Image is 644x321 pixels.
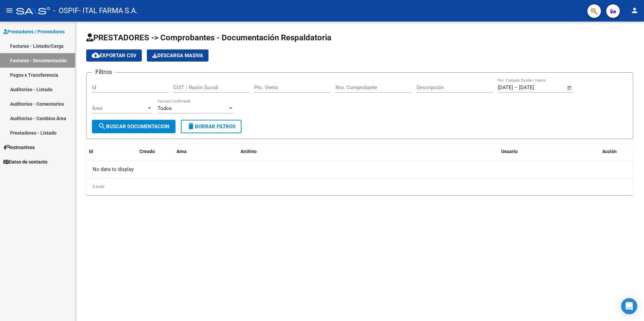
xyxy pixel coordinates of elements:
[3,28,65,35] span: Prestadores / Proveedores
[498,144,600,159] datatable-header-cell: Usuario
[152,52,203,59] span: Descarga Masiva
[92,51,100,59] mat-icon: cloud_download
[621,298,637,314] div: Open Intercom Messenger
[631,6,639,14] mat-icon: person
[238,144,498,159] datatable-header-cell: Archivo
[53,3,79,18] span: - OSPIF
[79,3,138,18] span: - ITAL FARMA S.A.
[86,49,142,62] button: Exportar CSV
[174,144,238,159] datatable-header-cell: Area
[137,144,174,159] datatable-header-cell: Creado
[92,67,115,77] h3: Filtros
[3,144,35,151] span: Instructivos
[187,123,235,130] span: Borrar Filtros
[86,178,633,195] div: 0 total
[92,105,147,111] span: Área
[158,105,172,111] span: Todos
[602,149,617,154] span: Acción
[187,122,195,130] mat-icon: delete
[600,144,633,159] datatable-header-cell: Acción
[498,84,513,91] input: Start date
[92,52,136,59] span: Exportar CSV
[86,33,331,42] span: PRESTADORES -> Comprobantes - Documentación Respaldatoria
[3,158,47,166] span: Datos de contacto
[501,149,518,154] span: Usuario
[181,120,241,133] button: Borrar Filtros
[92,120,175,133] button: Buscar Documentacion
[86,161,633,178] div: No data to display
[98,123,169,130] span: Buscar Documentacion
[519,84,552,91] input: End date
[176,149,187,154] span: Area
[514,84,518,91] span: –
[139,149,155,154] span: Creado
[147,49,208,62] button: Descarga Masiva
[240,149,257,154] span: Archivo
[147,49,208,62] app-download-masive: Descarga masiva de comprobantes (adjuntos)
[566,84,574,92] button: Open calendar
[86,144,113,159] datatable-header-cell: Id
[5,6,13,14] mat-icon: menu
[98,122,106,130] mat-icon: search
[89,149,93,154] span: Id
